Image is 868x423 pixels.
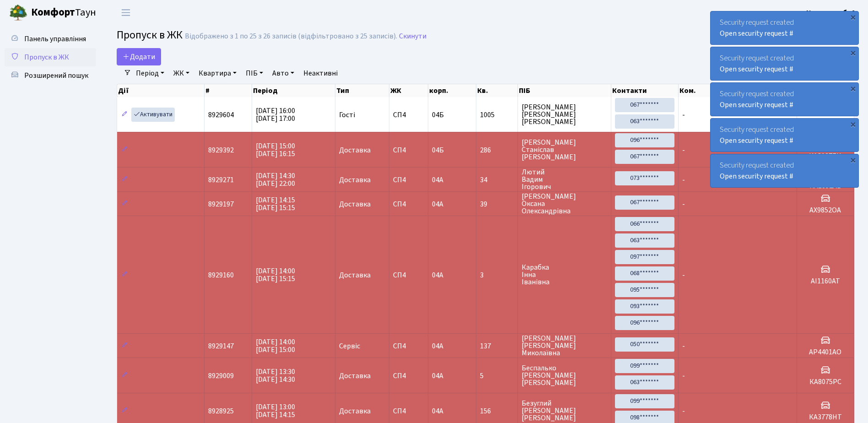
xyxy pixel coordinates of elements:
span: Карабка Інна Іванівна [522,264,607,286]
a: Панель управління [5,30,96,48]
span: [DATE] 15:00 [DATE] 16:15 [256,141,295,159]
span: 8928925 [208,406,234,416]
th: Тип [335,84,389,97]
a: Авто [269,65,298,81]
span: Лютий Вадим Ігорович [522,168,607,190]
span: 156 [480,407,514,415]
a: Додати [117,48,161,65]
span: 04Б [432,110,444,120]
span: 04А [432,175,443,185]
h5: КА1892АВ [801,182,850,190]
span: СП4 [393,372,424,380]
div: × [848,12,857,22]
div: × [848,119,857,129]
th: # [205,84,252,97]
span: - [682,406,685,416]
span: 8929392 [208,145,234,155]
span: - [682,270,685,280]
span: СП4 [393,407,424,415]
span: Доставка [339,271,371,279]
span: [PERSON_NAME] [PERSON_NAME] Миколаївна [522,335,607,357]
span: Доставка [339,372,371,380]
span: 8929604 [208,110,234,120]
div: Відображено з 1 по 25 з 26 записів (відфільтровано з 25 записів). [185,32,397,41]
span: Пропуск в ЖК [24,52,69,62]
span: - [682,145,685,155]
span: 137 [480,342,514,350]
span: 286 [480,146,514,154]
span: Доставка [339,146,371,154]
th: корп. [428,84,476,97]
div: Security request created [711,83,858,116]
span: Пропуск в ЖК [117,27,183,43]
th: Контакти [611,84,679,97]
span: [PERSON_NAME] [PERSON_NAME] [PERSON_NAME] [522,103,607,125]
span: [DATE] 14:15 [DATE] 15:15 [256,195,295,213]
span: 39 [480,201,514,208]
div: Security request created [711,47,858,80]
span: 5 [480,372,514,380]
a: Розширений пошук [5,66,96,85]
span: 04А [432,341,443,351]
span: СП4 [393,146,424,154]
a: ПІБ [242,65,267,81]
div: × [848,48,857,57]
span: 04А [432,199,443,209]
h5: КА8075РС [801,378,850,386]
a: Open security request # [720,28,793,38]
a: Неактивні [300,65,341,81]
b: Консьєрж б. 4. [806,8,857,18]
span: 04А [432,270,443,280]
span: [PERSON_NAME] Станіслав [PERSON_NAME] [522,139,607,161]
span: [DATE] 16:00 [DATE] 17:00 [256,106,295,124]
span: 34 [480,176,514,184]
a: Скинути [399,32,426,41]
a: Open security request # [720,171,793,181]
div: × [848,155,857,164]
span: - [682,110,685,120]
a: Активувати [131,108,175,122]
span: СП4 [393,342,424,350]
span: [PERSON_NAME] Оксана Олександрівна [522,193,607,215]
span: Доставка [339,407,371,415]
span: 8929009 [208,371,234,381]
span: 8929160 [208,270,234,280]
span: Додати [123,52,155,62]
img: logo.png [9,4,27,22]
a: Пропуск в ЖК [5,48,96,66]
a: Open security request # [720,136,793,146]
span: 1005 [480,111,514,119]
span: Таун [31,5,96,21]
span: 04А [432,406,443,416]
span: СП4 [393,271,424,279]
span: [DATE] 13:00 [DATE] 14:15 [256,402,295,420]
span: [DATE] 14:00 [DATE] 15:00 [256,337,295,355]
div: Security request created [711,119,858,152]
th: Дії [117,84,205,97]
span: [DATE] 14:30 [DATE] 22:00 [256,171,295,189]
a: ЖК [170,65,193,81]
span: Доставка [339,201,371,208]
span: - [682,199,685,209]
span: 8929197 [208,199,234,209]
span: Безуглий [PERSON_NAME] [PERSON_NAME] [522,400,607,422]
div: Security request created [711,11,858,44]
span: - [682,341,685,351]
th: Ком. [679,84,797,97]
div: × [848,84,857,93]
span: - [682,175,685,185]
a: Консьєрж б. 4. [806,7,857,18]
span: 8929271 [208,175,234,185]
span: СП4 [393,201,424,208]
span: Панель управління [24,34,86,44]
th: Кв. [476,84,518,97]
span: [DATE] 14:00 [DATE] 15:15 [256,266,295,284]
button: Переключити навігацію [114,5,137,20]
span: СП4 [393,176,424,184]
a: Період [132,65,168,81]
a: Open security request # [720,100,793,110]
a: Квартира [195,65,240,81]
th: ЖК [389,84,428,97]
span: СП4 [393,111,424,119]
span: Доставка [339,176,371,184]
